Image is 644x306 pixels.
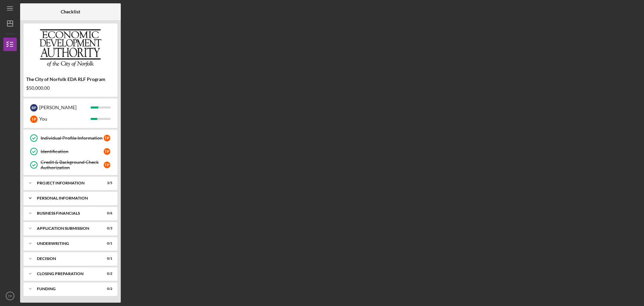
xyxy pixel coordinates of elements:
[23,27,117,67] img: Product logo
[26,85,115,91] div: $50,000.00
[30,104,38,112] div: R P
[3,289,17,303] button: TP
[39,113,91,125] div: You
[37,211,96,215] div: Business Financials
[104,135,110,141] div: T P
[37,257,96,261] div: Decision
[100,272,112,276] div: 0 / 2
[30,116,38,123] div: T P
[37,242,96,246] div: Underwriting
[27,145,114,158] a: IdentificationTP
[37,226,96,230] div: Application Submission
[27,131,114,145] a: Individual Profile InformationTP
[37,181,96,185] div: PROJECT INFORMATION
[39,102,91,113] div: [PERSON_NAME]
[26,77,115,82] div: The City of Norfolk EDA RLF Program
[41,135,104,141] div: Individual Profile Information
[61,9,80,14] b: Checklist
[41,160,104,170] div: Credit & Background Check Authorization
[37,287,96,291] div: Funding
[104,162,110,168] div: T P
[100,287,112,291] div: 0 / 2
[100,181,112,185] div: 3 / 5
[100,257,112,261] div: 0 / 1
[27,158,114,172] a: Credit & Background Check AuthorizationTP
[100,226,112,230] div: 0 / 3
[100,211,112,215] div: 0 / 6
[37,272,96,276] div: Closing Preparation
[41,149,104,154] div: Identification
[100,242,112,246] div: 0 / 1
[104,148,110,155] div: T P
[37,196,109,200] div: Personal Information
[8,294,12,298] text: TP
